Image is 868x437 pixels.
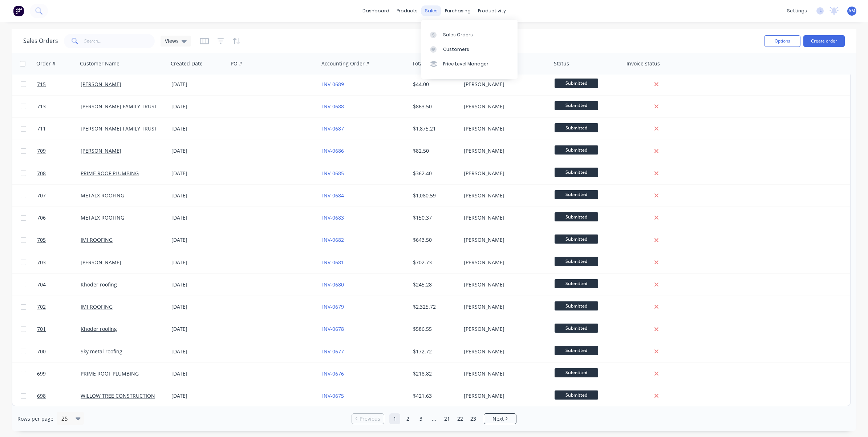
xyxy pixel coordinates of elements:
div: $1,875.21 [413,125,456,132]
span: 700 [37,348,46,355]
div: [DATE] [171,81,226,88]
span: 709 [37,147,46,155]
span: 705 [37,236,46,244]
ul: Pagination [349,413,519,424]
div: Invoice status [626,60,660,67]
button: Options [764,35,800,47]
a: 715 [37,73,81,95]
div: productivity [474,5,510,16]
a: INV-0679 [322,303,344,310]
button: Create order [803,35,845,47]
span: Submitted [555,234,598,244]
div: Price Level Manager [443,61,488,67]
span: Submitted [555,257,598,266]
div: $44.00 [413,81,456,88]
a: INV-0677 [322,348,344,355]
span: Submitted [555,279,598,288]
a: INV-0686 [322,147,344,154]
span: Next [492,415,504,422]
a: WILLOW TREE CONSTRUCTION [81,392,155,399]
div: [PERSON_NAME] [464,348,544,355]
a: Khoder roofing [81,281,117,288]
a: dashboard [359,5,393,16]
a: INV-0676 [322,370,344,377]
a: 706 [37,207,81,229]
div: [DATE] [171,236,226,244]
span: Submitted [555,301,598,310]
div: [PERSON_NAME] [464,325,544,333]
div: sales [421,5,441,16]
div: [PERSON_NAME] [464,259,544,266]
div: [PERSON_NAME] [464,103,544,110]
span: 701 [37,325,46,333]
a: Next page [484,415,516,422]
a: INV-0687 [322,125,344,132]
div: [PERSON_NAME] [464,192,544,199]
span: Submitted [555,390,598,400]
div: [DATE] [171,325,226,333]
a: [PERSON_NAME] FAMILY TRUST [81,103,157,110]
span: Submitted [555,101,598,110]
div: [PERSON_NAME] [464,170,544,177]
span: 702 [37,303,46,310]
a: Page 3 [415,413,426,424]
div: Total ($) [412,60,431,67]
span: Submitted [555,79,598,88]
div: [PERSON_NAME] [464,303,544,310]
div: $702.73 [413,259,456,266]
span: Submitted [555,168,598,177]
a: METALX ROOFING [81,192,124,199]
div: $586.55 [413,325,456,333]
img: Factory [13,5,24,16]
a: 705 [37,229,81,251]
a: Page 21 [442,413,453,424]
a: Khoder roofing [81,325,117,332]
a: PRIME ROOF PLUMBING [81,170,139,177]
div: [PERSON_NAME] [464,214,544,221]
a: INV-0684 [322,192,344,199]
span: Submitted [555,123,598,132]
div: [PERSON_NAME] [464,147,544,155]
div: [DATE] [171,392,226,400]
a: 704 [37,274,81,296]
a: INV-0681 [322,259,344,266]
div: [PERSON_NAME] [464,125,544,132]
span: 699 [37,370,46,377]
div: [PERSON_NAME] [464,370,544,377]
span: 715 [37,81,46,88]
span: Submitted [555,190,598,199]
a: 699 [37,363,81,385]
div: [DATE] [171,214,226,221]
a: Page 22 [455,413,466,424]
input: Search... [84,34,155,48]
span: 698 [37,392,46,400]
div: [DATE] [171,370,226,377]
a: 713 [37,96,81,117]
div: $2,325.72 [413,303,456,310]
div: settings [783,5,811,16]
div: $863.50 [413,103,456,110]
div: [DATE] [171,281,226,288]
a: [PERSON_NAME] FAMILY TRUST [81,125,157,132]
div: Status [554,60,569,67]
div: $421.63 [413,392,456,400]
span: 706 [37,214,46,221]
div: [DATE] [171,103,226,110]
a: PRIME ROOF PLUMBING [81,370,139,377]
a: Previous page [352,415,384,422]
div: [DATE] [171,192,226,199]
div: Accounting Order # [321,60,369,67]
span: 704 [37,281,46,288]
a: INV-0688 [322,103,344,110]
a: 711 [37,118,81,140]
a: INV-0683 [322,214,344,221]
div: purchasing [441,5,474,16]
a: 700 [37,341,81,362]
div: [DATE] [171,259,226,266]
a: 709 [37,140,81,162]
span: 711 [37,125,46,132]
div: $245.28 [413,281,456,288]
div: [PERSON_NAME] [464,281,544,288]
div: $362.40 [413,170,456,177]
a: Page 1 is your current page [389,413,400,424]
